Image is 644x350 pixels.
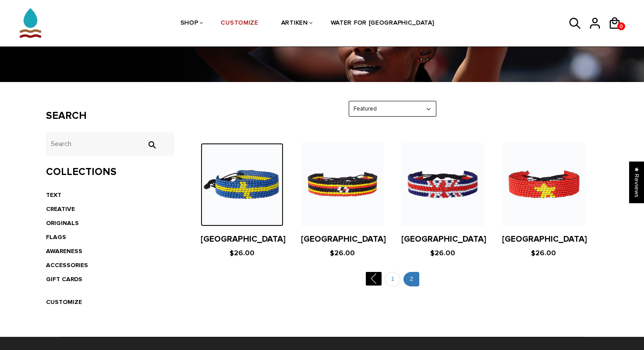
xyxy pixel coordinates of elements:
[180,0,198,47] a: SHOP
[46,233,66,241] a: FLAGS
[430,249,455,257] span: $26.00
[385,272,400,286] a: 1
[403,272,419,286] a: 2
[46,132,174,156] input: Search
[330,249,355,257] span: $26.00
[331,0,435,47] a: WATER FOR [GEOGRAPHIC_DATA]
[46,219,79,227] a: ORIGINALS
[401,234,486,244] a: [GEOGRAPHIC_DATA]
[230,249,255,257] span: $26.00
[617,22,625,30] a: 0
[502,234,587,244] a: [GEOGRAPHIC_DATA]
[46,275,82,283] a: GIFT CARDS
[531,249,556,257] span: $26.00
[366,272,382,286] a: 
[301,234,386,244] a: [GEOGRAPHIC_DATA]
[46,191,61,199] a: TEXT
[281,0,308,47] a: ARTIKEN
[46,166,174,179] h3: Collections
[46,205,75,213] a: CREATIVE
[617,21,625,32] span: 0
[221,0,258,47] a: CUSTOMIZE
[46,261,88,269] a: ACCESSORIES
[46,110,174,122] h3: Search
[46,247,82,255] a: AWARENESS
[629,161,644,203] div: Click to open Judge.me floating reviews tab
[46,298,82,306] a: CUSTOMIZE
[143,141,160,149] input: Search
[201,234,286,244] a: [GEOGRAPHIC_DATA]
